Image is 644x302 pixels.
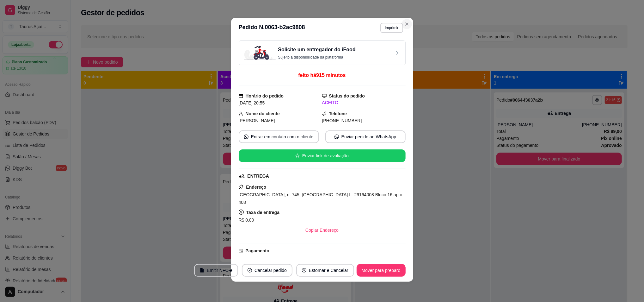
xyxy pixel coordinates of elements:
strong: Status do pedido [329,93,365,98]
strong: Horário do pedido [246,93,284,98]
span: dollar [239,210,244,215]
button: starEnviar link de avaliação [239,149,406,162]
strong: Nome do cliente [246,111,280,116]
span: [GEOGRAPHIC_DATA], n. 745, [GEOGRAPHIC_DATA] I - 29164008 Bloco 16 apto 403 [239,192,402,205]
div: ENTREGA [248,173,269,179]
span: pushpin [239,184,244,189]
span: feito há 915 minutos [298,72,346,78]
button: close-circleEstornar e Cancelar [296,264,354,277]
button: whats-appEnviar pedido ao WhatsApp [325,130,406,143]
strong: Telefone [329,111,347,116]
button: Imprimir [380,23,403,33]
img: delivery-image [244,46,276,60]
span: [PHONE_NUMBER] [322,118,362,123]
button: whats-appEntrar em contato com o cliente [239,130,319,143]
strong: Pagamento [246,248,269,253]
span: [PERSON_NAME] [239,118,275,123]
span: file [200,268,204,273]
span: star [295,154,300,158]
strong: Endereço [246,185,267,190]
span: R$ 0,00 [239,217,254,223]
span: whats-app [334,135,339,139]
h3: Pedido N. 0063-b2ac9808 [239,23,305,33]
button: fileEmitir NFC-e [194,264,238,277]
div: ACEITO [322,99,406,106]
span: [DATE] 20:55 [239,100,265,105]
span: close-circle [248,268,252,273]
p: Sujeito a disponibilidade da plataforma [278,55,356,60]
span: calendar [239,94,243,98]
button: Close [402,19,412,29]
button: Mover para preparo [357,264,406,277]
h3: Solicite um entregador do iFood [278,46,356,53]
span: phone [322,111,327,116]
span: credit-card [239,249,243,253]
strong: Taxa de entrega [246,210,280,215]
button: close-circleCancelar pedido [242,264,292,277]
span: user [239,111,243,116]
span: close-circle [302,268,306,273]
button: Copiar Endereço [300,224,344,236]
span: desktop [322,94,327,98]
span: whats-app [244,135,248,139]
